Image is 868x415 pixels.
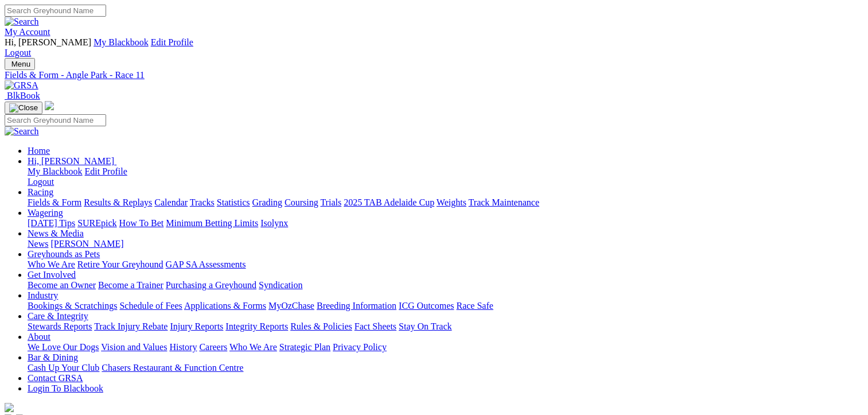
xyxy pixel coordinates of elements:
a: Racing [28,187,53,197]
a: Track Injury Rebate [94,321,168,331]
span: BlkBook [7,91,40,100]
a: Fields & Form - Angle Park - Race 11 [5,70,863,80]
a: Industry [28,290,58,300]
img: GRSA [5,80,38,91]
div: News & Media [28,239,863,249]
a: Schedule of Fees [119,301,182,311]
div: Racing [28,197,863,208]
a: Integrity Reports [225,321,288,331]
a: News [28,239,48,249]
a: 2025 TAB Adelaide Cup [344,197,434,207]
a: Results & Replays [84,197,152,207]
a: Applications & Forms [184,301,266,311]
a: Stay On Track [399,321,451,331]
a: Rules & Policies [290,321,352,331]
a: ICG Outcomes [399,301,454,311]
a: Edit Profile [151,37,193,47]
a: Syndication [259,280,302,290]
div: Hi, [PERSON_NAME] [28,166,863,187]
a: [DATE] Tips [28,218,75,228]
a: Logout [5,48,31,57]
a: Statistics [217,197,250,207]
a: Isolynx [260,218,288,228]
a: Chasers Restaurant & Function Centre [102,363,243,373]
a: Strategic Plan [279,342,330,352]
a: Coursing [285,197,318,207]
a: Who We Are [229,342,277,352]
a: Bar & Dining [28,352,78,362]
a: Vision and Values [101,342,167,352]
button: Toggle navigation [5,58,35,70]
div: Industry [28,301,863,311]
a: My Blackbook [94,37,149,47]
a: [PERSON_NAME] [50,239,123,249]
input: Search [5,114,106,126]
img: Close [9,103,38,113]
a: GAP SA Assessments [166,259,246,269]
a: BlkBook [5,91,40,100]
a: Care & Integrity [28,311,88,321]
a: SUREpick [77,218,116,228]
a: Home [28,146,50,156]
a: My Blackbook [28,166,83,176]
a: Retire Your Greyhound [77,259,164,269]
div: About [28,342,863,352]
a: Fields & Form [28,197,81,207]
img: Search [5,126,39,137]
div: My Account [5,37,863,58]
span: Hi, [PERSON_NAME] [28,156,114,166]
img: logo-grsa-white.png [5,403,14,412]
a: Become a Trainer [98,280,164,290]
a: We Love Our Dogs [28,342,99,352]
a: Track Maintenance [469,197,539,207]
a: Contact GRSA [28,373,83,383]
span: Menu [11,60,30,68]
a: How To Bet [119,218,164,228]
a: History [169,342,197,352]
a: My Account [5,27,50,37]
a: Fact Sheets [355,321,396,331]
a: Hi, [PERSON_NAME] [28,156,116,166]
a: News & Media [28,228,84,238]
a: Become an Owner [28,280,96,290]
a: Login To Blackbook [28,383,103,393]
a: Greyhounds as Pets [28,249,100,259]
button: Toggle navigation [5,102,42,114]
a: Who We Are [28,259,75,269]
a: Breeding Information [317,301,396,311]
a: Logout [28,177,54,187]
a: Trials [320,197,341,207]
a: Careers [199,342,227,352]
div: Get Involved [28,280,863,290]
a: Tracks [190,197,215,207]
img: Search [5,17,39,27]
a: Injury Reports [170,321,223,331]
a: About [28,332,50,342]
div: Care & Integrity [28,321,863,332]
div: Wagering [28,218,863,228]
a: Bookings & Scratchings [28,301,117,311]
a: Grading [252,197,282,207]
a: Privacy Policy [333,342,387,352]
a: Race Safe [456,301,493,311]
a: Edit Profile [85,166,127,176]
a: MyOzChase [268,301,314,311]
div: Bar & Dining [28,363,863,373]
a: Minimum Betting Limits [166,218,258,228]
a: Weights [437,197,466,207]
a: Stewards Reports [28,321,92,331]
a: Calendar [154,197,188,207]
img: logo-grsa-white.png [45,101,54,110]
a: Wagering [28,208,63,218]
div: Greyhounds as Pets [28,259,863,270]
a: Cash Up Your Club [28,363,99,373]
span: Hi, [PERSON_NAME] [5,37,91,47]
a: Purchasing a Greyhound [166,280,256,290]
input: Search [5,5,106,17]
a: Get Involved [28,270,76,280]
